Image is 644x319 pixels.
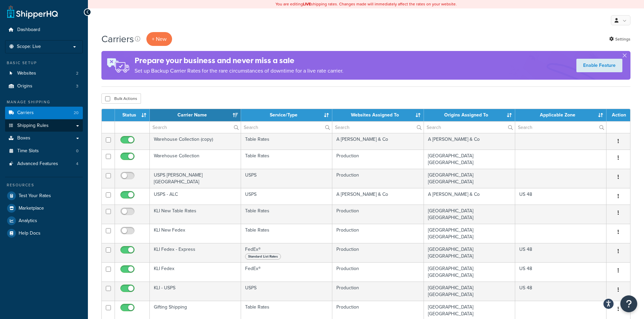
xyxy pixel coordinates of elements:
[245,254,281,260] span: Standard List Rates
[17,83,32,89] span: Origins
[241,133,332,150] td: Table Rates
[5,24,83,36] a: Dashboard
[17,27,40,33] span: Dashboard
[150,205,241,224] td: KLI New Table Rates
[5,158,83,170] a: Advanced Features 4
[424,133,515,150] td: A [PERSON_NAME] & Co
[332,150,424,169] td: Production
[5,145,83,157] a: Time Slots 0
[17,44,41,50] span: Scope: Live
[5,132,83,144] a: Boxes
[515,262,606,282] td: US 48
[424,169,515,188] td: [GEOGRAPHIC_DATA] [GEOGRAPHIC_DATA]
[241,262,332,282] td: FedEx®
[424,282,515,301] td: [GEOGRAPHIC_DATA] [GEOGRAPHIC_DATA]
[150,133,241,150] td: Warehouse Collection (copy)
[17,110,34,116] span: Carriers
[5,67,83,80] li: Websites
[332,109,424,121] th: Websites Assigned To: activate to sort column ascending
[241,205,332,224] td: Table Rates
[5,227,83,239] a: Help Docs
[150,262,241,282] td: KLI Fedex
[332,282,424,301] td: Production
[5,60,83,66] div: Basic Setup
[101,32,134,46] h1: Carriers
[5,202,83,214] a: Marketplace
[424,262,515,282] td: [GEOGRAPHIC_DATA] [GEOGRAPHIC_DATA]
[332,262,424,282] td: Production
[424,188,515,205] td: A [PERSON_NAME] & Co
[19,193,51,199] span: Test Your Rates
[17,148,39,154] span: Time Slots
[332,188,424,205] td: A [PERSON_NAME] & Co
[5,107,83,119] li: Carriers
[5,99,83,105] div: Manage Shipping
[515,109,606,121] th: Applicable Zone: activate to sort column ascending
[332,169,424,188] td: Production
[424,150,515,169] td: [GEOGRAPHIC_DATA] [GEOGRAPHIC_DATA]
[515,188,606,205] td: US 48
[5,190,83,202] a: Test Your Rates
[609,34,630,44] a: Settings
[5,80,83,92] li: Origins
[241,150,332,169] td: Table Rates
[17,161,58,167] span: Advanced Features
[5,80,83,92] a: Origins 3
[76,83,78,89] span: 3
[115,109,150,121] th: Status: activate to sort column ascending
[332,224,424,243] td: Production
[303,1,311,7] b: LIVE
[241,224,332,243] td: Table Rates
[5,67,83,80] a: Websites 2
[5,182,83,188] div: Resources
[7,5,58,19] a: ShipperHQ Home
[150,150,241,169] td: Warehouse Collection
[241,109,332,121] th: Service/Type: activate to sort column ascending
[76,71,78,76] span: 2
[17,71,36,76] span: Websites
[76,148,78,154] span: 0
[76,161,78,167] span: 4
[150,169,241,188] td: USPS [PERSON_NAME] [GEOGRAPHIC_DATA]
[515,282,606,301] td: US 48
[424,109,515,121] th: Origins Assigned To: activate to sort column ascending
[620,295,637,312] button: Open Resource Center
[241,188,332,205] td: USPS
[5,215,83,227] a: Analytics
[150,243,241,262] td: KLI Fedex - Express
[101,94,141,104] button: Bulk Actions
[241,282,332,301] td: USPS
[150,188,241,205] td: USPS - ALC
[332,243,424,262] td: Production
[5,158,83,170] li: Advanced Features
[19,231,41,236] span: Help Docs
[515,122,606,133] input: Search
[150,122,241,133] input: Search
[606,109,630,121] th: Action
[101,51,135,80] img: ad-rules-rateshop-fe6ec290ccb7230408bd80ed9643f0289d75e0ffd9eb532fc0e269fcd187b520.png
[332,122,423,133] input: Search
[424,122,515,133] input: Search
[146,32,172,46] button: + New
[17,135,30,141] span: Boxes
[576,59,622,72] a: Enable Feature
[332,133,424,150] td: A [PERSON_NAME] & Co
[241,122,332,133] input: Search
[19,218,37,224] span: Analytics
[332,205,424,224] td: Production
[150,282,241,301] td: KLI - USPS
[241,243,332,262] td: FedEx®
[19,206,44,211] span: Marketplace
[241,169,332,188] td: USPS
[74,110,78,116] span: 20
[5,107,83,119] a: Carriers 20
[5,119,83,132] a: Shipping Rules
[135,55,343,66] h4: Prepare your business and never miss a sale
